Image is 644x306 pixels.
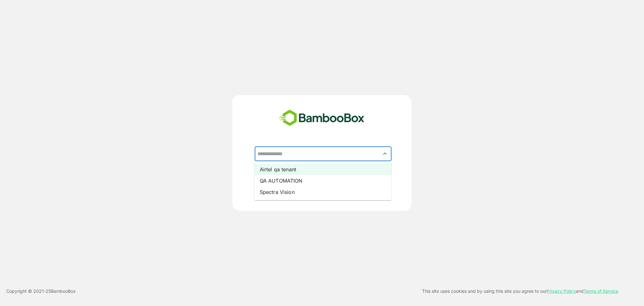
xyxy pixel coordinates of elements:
li: Spectra Vision [255,186,391,198]
p: Copyright © 2021- 25 BambooBox [6,287,76,295]
p: This site uses cookies and by using this site you agree to our and [422,287,618,295]
button: Close [381,150,389,158]
a: Terms of Service [584,288,618,294]
li: QA AUTOMATION [255,175,391,186]
img: bamboobox [276,108,368,128]
li: Airtel qa tenant [255,164,391,175]
a: Privacy Policy [547,288,576,294]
